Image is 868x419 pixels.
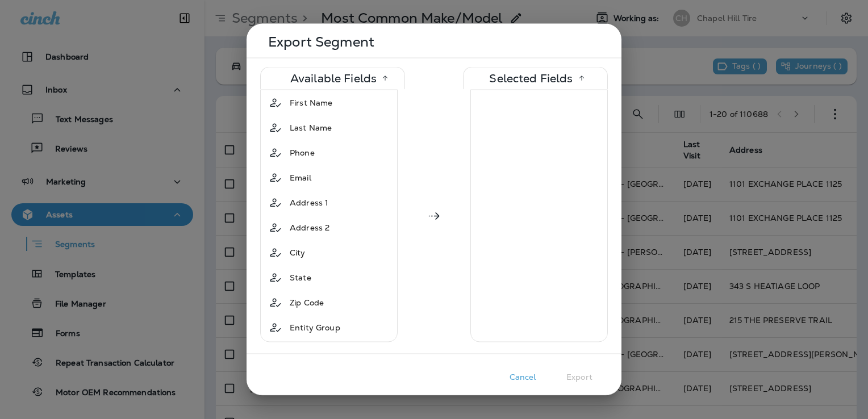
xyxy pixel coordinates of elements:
[290,222,329,233] span: Address 2
[290,197,328,208] span: Address 1
[290,74,377,83] p: Available Fields
[290,322,340,333] span: Entity Group
[268,37,603,47] p: Export Segment
[290,97,332,108] span: First Name
[290,297,324,308] span: Zip Code
[489,74,573,83] p: Selected Fields
[290,122,332,133] span: Last Name
[494,368,551,386] button: Cancel
[290,172,311,183] span: Email
[377,70,394,87] button: Sort by name
[573,70,590,87] button: Sort by name
[290,147,315,158] span: Phone
[290,272,311,283] span: State
[290,247,306,258] span: City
